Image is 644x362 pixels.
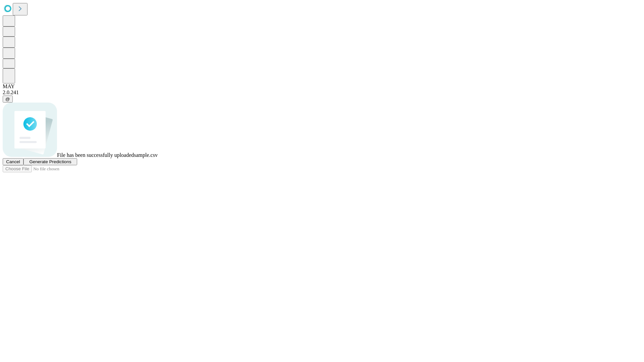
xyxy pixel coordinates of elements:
div: MAY [3,83,641,89]
button: Cancel [3,158,23,165]
span: Cancel [6,159,20,164]
button: Generate Predictions [23,158,77,165]
div: 2.0.241 [3,89,641,96]
span: @ [5,97,10,102]
span: File has been successfully uploaded [57,152,134,158]
span: Generate Predictions [29,159,71,164]
span: sample.csv [134,152,158,158]
button: @ [3,96,13,103]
